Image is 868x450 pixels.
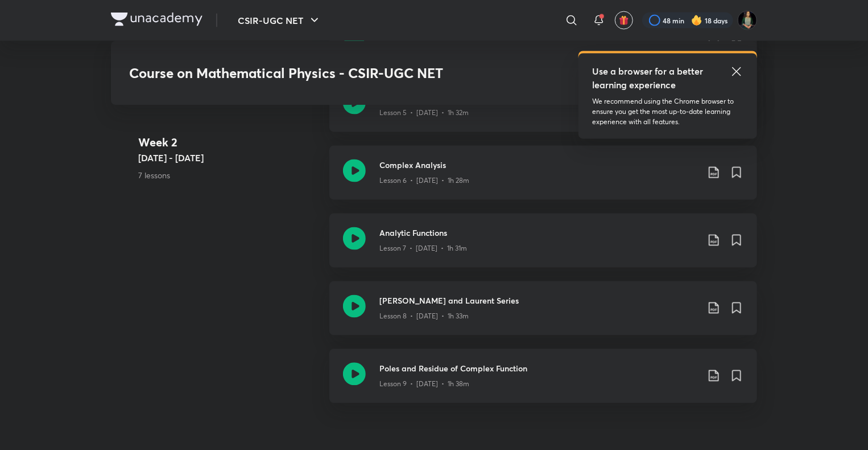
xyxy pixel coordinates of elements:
a: Poles and Residue of Complex FunctionLesson 9 • [DATE] • 1h 38m [329,349,757,417]
button: CSIR-UGC NET [231,9,328,32]
p: Lesson 8 • [DATE] • 1h 33m [379,312,469,322]
p: 7 lessons [138,169,320,181]
a: Doubt Clearing SessionLesson 5 • [DATE] • 1h 32m [329,78,757,146]
h3: Analytic Functions [379,227,698,239]
a: Company Logo [111,13,202,29]
h5: [DATE] - [DATE] [138,151,320,165]
p: Lesson 9 • [DATE] • 1h 38m [379,379,469,390]
h3: Course on Mathematical Physics - CSIR-UGC NET [129,65,574,81]
img: avatar [619,15,629,26]
img: Company Logo [111,13,202,26]
p: We recommend using the Chrome browser to ensure you get the most up-to-date learning experience w... [592,97,743,128]
h5: Use a browser for a better learning experience [592,65,705,92]
p: Lesson 7 • [DATE] • 1h 31m [379,244,467,254]
h4: Week 2 [138,134,320,151]
h3: [PERSON_NAME] and Laurent Series [379,295,698,307]
a: Complex AnalysisLesson 6 • [DATE] • 1h 28m [329,146,757,214]
a: Analytic FunctionsLesson 7 • [DATE] • 1h 31m [329,214,757,281]
h3: Poles and Residue of Complex Function [379,363,698,375]
h3: Complex Analysis [379,159,698,171]
img: streak [691,15,702,26]
img: Vamakshi Sharma [738,11,757,30]
a: [PERSON_NAME] and Laurent SeriesLesson 8 • [DATE] • 1h 33m [329,281,757,349]
button: avatar [615,11,633,30]
p: Lesson 5 • [DATE] • 1h 32m [379,108,469,118]
p: Lesson 6 • [DATE] • 1h 28m [379,176,469,186]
